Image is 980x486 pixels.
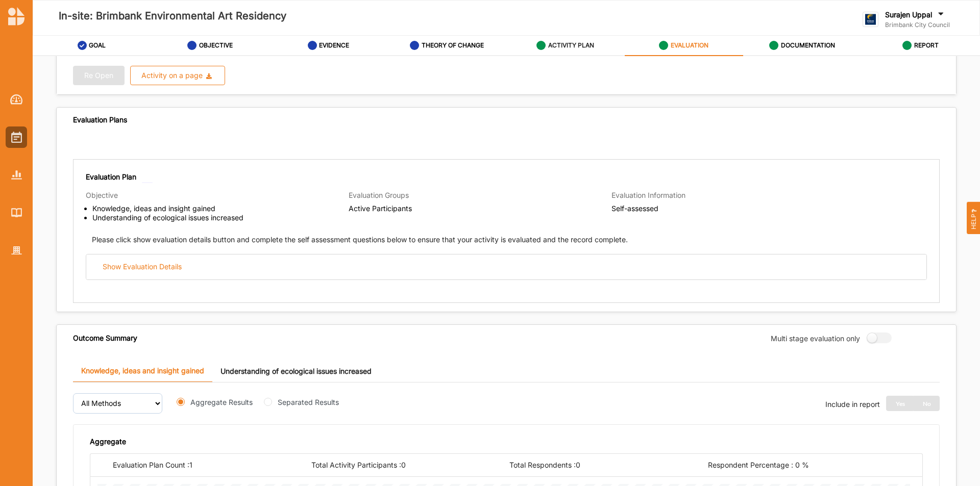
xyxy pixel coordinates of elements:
a: Knowledge, ideas and insight gained [73,360,212,382]
a: Library [6,202,27,223]
img: Activities [11,132,22,143]
button: Activity on a page [130,66,226,85]
span: Active Participants [349,204,611,213]
label: THEORY OF CHANGE [422,41,484,49]
label: OBJECTIVE [199,41,233,49]
a: Organisation [6,240,27,261]
label: Surajen Uppal [885,10,932,19]
img: logo [8,7,24,25]
span: Self-assessed [611,204,874,213]
label: Aggregate Results [190,397,253,407]
img: logo [863,12,878,28]
div: Evaluation Plans [73,115,127,124]
label: REPORT [914,41,939,49]
label: ACTIVITY PLAN [548,41,594,49]
div: Respondent Percentage : 0 % [708,460,906,470]
div: Total Activity Participants : 0 [311,460,510,470]
a: Reports [6,164,27,186]
a: Activities [6,126,27,148]
span: Evaluation Groups [349,191,409,199]
div: Show Evaluation Details [103,262,182,271]
div: Total Respondents : 0 [509,460,708,470]
li: Knowledge, ideas and insight gained [92,204,349,213]
label: EVALUATION [671,41,708,49]
div: Outcome Summary [73,332,137,343]
div: Please click show evaluation details button and complete the self assessment questions below to e... [92,235,921,245]
div: Evaluation Plan Count : 1 [113,460,311,470]
img: Organisation [11,246,22,255]
label: Separated Results [278,397,339,407]
span: Evaluation Information [611,191,685,199]
label: Brimbank City Council [885,21,950,29]
li: Understanding of ecological issues increased [92,213,349,222]
div: Activity on a page [141,72,203,79]
img: Library [11,208,22,217]
label: Evaluation Plan [86,172,136,182]
a: Dashboard [6,89,27,110]
label: GOAL [89,41,106,49]
label: In-site: Brimbank Environmental Art Residency [59,8,286,24]
label: DOCUMENTATION [781,41,835,49]
span: Objective [86,191,118,199]
div: Aggregate [90,437,923,453]
a: Understanding of ecological issues increased [212,360,380,382]
img: Dashboard [10,94,23,105]
img: Reports [11,170,22,179]
div: Include in report [825,399,880,411]
label: EVIDENCE [319,41,349,49]
label: Multi stage evaluation only [771,334,860,343]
